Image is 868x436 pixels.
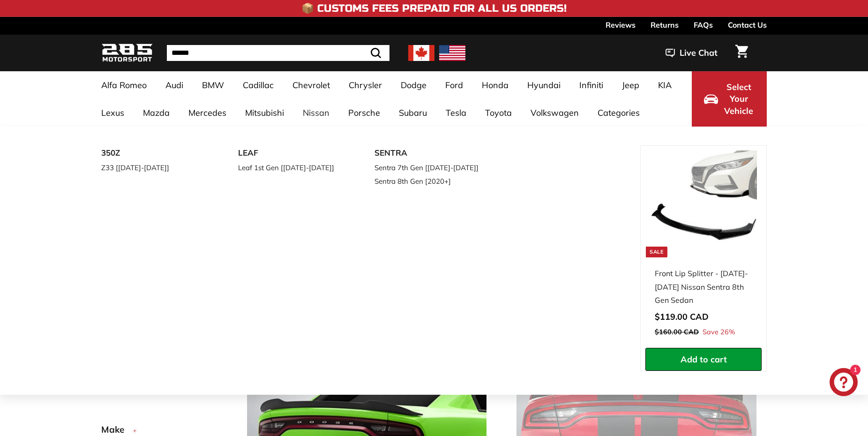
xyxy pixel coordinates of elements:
[193,71,233,99] a: BMW
[476,99,521,127] a: Toyota
[389,99,436,127] a: Subaru
[606,17,636,33] a: Reviews
[518,71,570,99] a: Hyundai
[391,71,436,99] a: Dodge
[728,17,767,33] a: Contact Us
[723,81,755,117] span: Select Your Vehicle
[156,71,193,99] a: Audi
[436,71,472,99] a: Ford
[570,71,613,99] a: Infiniti
[339,71,391,99] a: Chrysler
[655,328,699,336] span: $160.00 CAD
[101,42,153,64] img: Logo_285_Motorsport_areodynamics_components
[301,3,567,14] h4: 📦 Customs Fees Prepaid for All US Orders!
[649,71,681,99] a: KIA
[374,145,485,161] a: SENTRA
[238,145,349,161] a: LEAF
[293,99,339,127] a: Nissan
[167,45,389,61] input: Search
[655,311,709,322] span: $119.00 CAD
[827,368,861,398] inbox-online-store-chat: Shopify online store chat
[472,71,518,99] a: Honda
[694,17,713,33] a: FAQs
[703,326,735,338] span: Save 26%
[650,150,757,257] img: b18 sentra
[681,354,727,365] span: Add to cart
[101,145,212,161] a: 350Z
[101,161,212,174] a: Z33 [[DATE]-[DATE]]
[646,247,667,257] div: Sale
[588,99,649,127] a: Categories
[521,99,588,127] a: Volkswagen
[236,99,293,127] a: Mitsubishi
[233,71,283,99] a: Cadillac
[92,99,134,127] a: Lexus
[653,41,730,65] button: Live Chat
[680,47,718,59] span: Live Chat
[374,161,485,174] a: Sentra 7th Gen [[DATE]-[DATE]]
[374,174,485,188] a: Sentra 8th Gen [2020+]
[238,161,349,174] a: Leaf 1st Gen [[DATE]-[DATE]]
[613,71,649,99] a: Jeep
[436,99,476,127] a: Tesla
[692,71,767,127] button: Select Your Vehicle
[651,17,679,33] a: Returns
[134,99,179,127] a: Mazda
[92,71,156,99] a: Alfa Romeo
[655,267,752,307] div: Front Lip Splitter - [DATE]-[DATE] Nissan Sentra 8th Gen Sedan
[730,37,754,69] a: Cart
[645,146,762,348] a: Sale b18 sentra Front Lip Splitter - [DATE]-[DATE] Nissan Sentra 8th Gen Sedan Save 26%
[339,99,389,127] a: Porsche
[179,99,236,127] a: Mercedes
[645,348,762,371] button: Add to cart
[283,71,339,99] a: Chevrolet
